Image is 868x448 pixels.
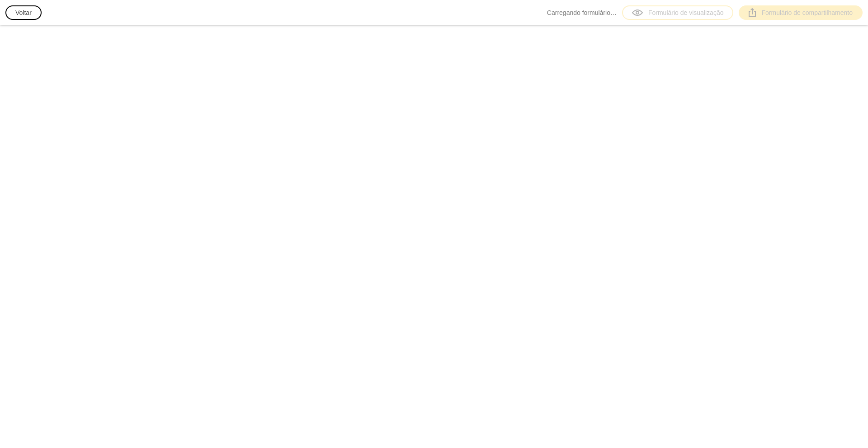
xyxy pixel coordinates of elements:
[547,9,617,16] font: Carregando formulário…
[15,9,32,16] font: Voltar
[5,5,42,20] button: Voltar
[648,9,724,16] font: Formulário de visualização
[761,9,853,16] font: Formulário de compartilhamento
[739,5,863,20] a: Formulário de compartilhamento
[622,5,734,20] a: Formulário de visualização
